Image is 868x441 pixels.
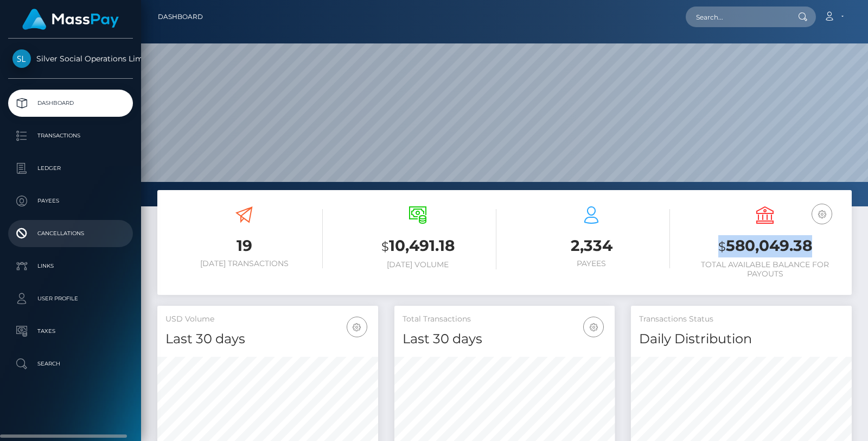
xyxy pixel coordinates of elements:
a: Dashboard [8,90,133,117]
h6: [DATE] Transactions [165,259,323,268]
h4: Last 30 days [403,330,607,349]
p: Search [12,356,129,372]
p: Cancellations [12,225,129,242]
h5: Total Transactions [403,314,607,325]
p: Payees [12,193,129,209]
h4: Last 30 days [165,330,370,349]
h4: Daily Distribution [639,330,844,349]
a: Ledger [8,155,133,182]
h6: Payees [513,259,670,268]
p: Dashboard [12,95,129,111]
img: Silver Social Operations Limited [12,49,31,68]
img: MassPay Logo [22,9,119,30]
h5: Transactions Status [639,314,844,325]
h3: 2,334 [513,235,670,256]
a: User Profile [8,285,133,312]
a: Payees [8,187,133,215]
h6: [DATE] Volume [339,260,496,269]
p: User Profile [12,291,129,307]
span: Silver Social Operations Limited [8,54,133,64]
p: Ledger [12,160,129,177]
a: Search [8,350,133,377]
input: Search... [686,7,788,27]
a: Taxes [8,318,133,345]
a: Transactions [8,122,133,149]
a: Dashboard [158,5,203,28]
h3: 580,049.38 [686,235,844,257]
a: Links [8,253,133,280]
a: Cancellations [8,220,133,247]
h3: 10,491.18 [339,235,496,257]
small: $ [381,239,389,254]
p: Links [12,258,129,274]
small: $ [718,239,726,254]
h3: 19 [165,235,323,256]
p: Taxes [12,323,129,339]
h6: Total Available Balance for Payouts [686,260,844,279]
p: Transactions [12,128,129,144]
h5: USD Volume [165,314,370,325]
